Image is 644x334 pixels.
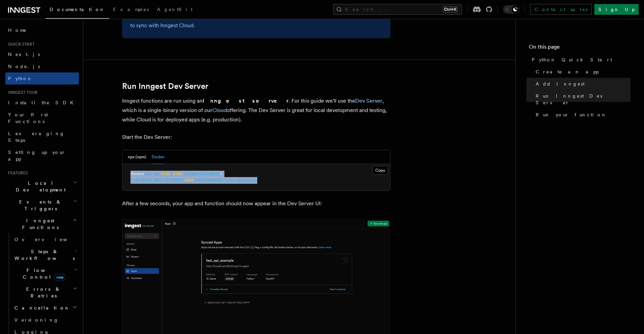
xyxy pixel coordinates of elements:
[8,150,66,162] span: Setting up your app
[12,267,74,280] span: Flow Control
[5,127,79,146] a: Leveraging Steps
[12,283,79,302] button: Errors & Retries
[14,317,59,323] span: Versioning
[594,4,639,15] a: Sign Up
[130,171,145,176] span: docker
[333,4,462,15] button: Search...Ctrl+K
[12,264,79,283] button: Flow Controlnew
[355,98,382,104] a: Dev Server
[5,72,79,85] a: Python
[14,237,84,242] span: Overview
[8,27,27,34] span: Home
[145,171,152,176] span: run
[536,93,631,106] span: Run Inngest Dev Server
[536,68,599,75] span: Create an app
[12,245,79,264] button: Steps & Workflows
[5,199,73,212] span: Events & Triggers
[5,177,79,196] button: Local Development
[536,111,607,118] span: Run your function
[8,100,77,105] span: Install the SDK
[372,166,388,175] button: Copy
[8,76,33,81] span: Python
[157,7,193,12] span: AgentKit
[184,178,194,182] span: 8000
[122,96,390,124] p: Inngest functions are run using an . For this guide we'll use the , which is a single-binary vers...
[224,178,257,182] span: --no-discovery
[154,171,159,176] span: -p
[163,178,168,182] span: -u
[533,78,631,90] a: Add Inngest
[12,314,79,326] a: Versioning
[5,24,79,36] a: Home
[109,2,153,18] a: Examples
[5,146,79,165] a: Setting up your app
[154,178,161,182] span: dev
[443,6,458,13] kbd: Ctrl+K
[173,171,182,176] span: 8288
[54,274,65,281] span: new
[8,131,65,143] span: Leveraging Steps
[12,233,79,245] a: Overview
[170,178,184,182] span: [URL]:
[130,11,382,30] p: Always set when you want to sync with the Dev Server. Never set when you want to sync with Innges...
[5,215,79,233] button: Inngest Functions
[5,170,28,176] span: Features
[5,109,79,127] a: Your first Functions
[46,2,109,19] a: Documentation
[533,109,631,121] a: Run your function
[532,56,612,63] span: Python Quick Start
[5,48,79,60] a: Next.js
[530,4,592,15] a: Contact sales
[12,302,79,314] button: Cancellation
[533,66,631,78] a: Create an app
[203,98,289,104] strong: Inngest server
[128,150,146,164] button: npx (npm)
[8,64,40,69] span: Node.js
[5,97,79,109] a: Install the SDK
[8,112,48,124] span: Your first Functions
[153,2,197,18] a: AgentKit
[503,5,519,13] button: Toggle dark mode
[184,171,220,176] span: inngest/inngest
[12,248,75,262] span: Steps & Workflows
[122,199,390,208] p: After a few seconds, your app and function should now appear in the Dev Server UI:
[161,171,170,176] span: 8288
[170,171,173,176] span: :
[113,7,149,12] span: Examples
[529,43,631,54] h4: On this page
[5,42,35,47] span: Quick start
[5,217,72,231] span: Inngest Functions
[533,90,631,109] a: Run Inngest Dev Server
[536,80,585,87] span: Add Inngest
[5,90,38,95] span: Inngest tour
[5,180,73,193] span: Local Development
[122,81,208,91] a: Run Inngest Dev Server
[5,60,79,72] a: Node.js
[135,178,152,182] span: inngest
[220,171,222,176] span: \
[529,54,631,66] a: Python Quick Start
[152,150,165,164] button: Docker
[194,178,222,182] span: /api/inngest
[8,52,40,57] span: Next.js
[12,304,70,311] span: Cancellation
[122,132,390,142] p: Start the Dev Server:
[5,196,79,215] button: Events & Triggers
[212,107,227,113] a: Cloud
[50,7,105,12] span: Documentation
[12,286,73,299] span: Errors & Retries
